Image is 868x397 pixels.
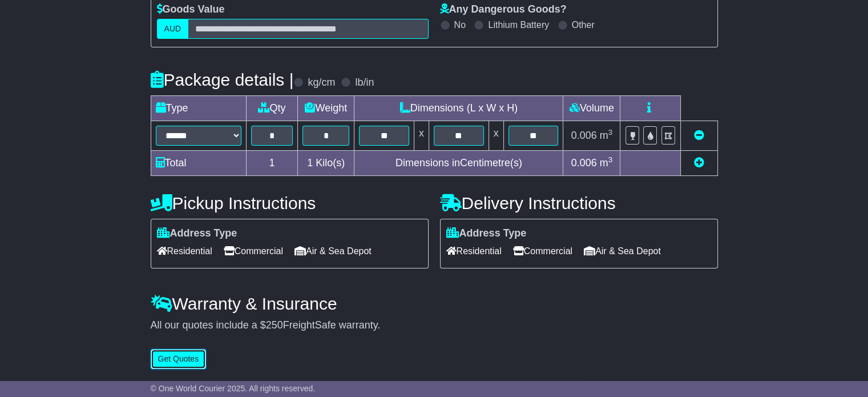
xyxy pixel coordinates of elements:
h4: Package details | [151,70,294,89]
label: Address Type [446,227,527,240]
sup: 3 [608,155,613,164]
label: Any Dangerous Goods? [440,3,567,16]
td: Type [151,95,246,121]
span: 250 [266,319,283,331]
div: All our quotes include a $ FreightSafe warranty. [151,319,718,332]
sup: 3 [608,128,613,137]
a: Add new item [694,157,704,169]
label: kg/cm [308,77,335,89]
h4: Pickup Instructions [151,194,429,212]
td: x [488,121,503,150]
td: 1 [246,150,298,175]
td: Kilo(s) [298,150,354,175]
h4: Delivery Instructions [440,194,718,212]
td: Dimensions (L x W x H) [354,95,563,121]
td: Volume [563,95,620,121]
span: 0.006 [571,130,597,141]
td: x [414,121,429,150]
label: Address Type [157,227,237,240]
td: Qty [246,95,298,121]
label: Lithium Battery [488,19,549,30]
span: 0.006 [571,157,597,169]
span: © One World Courier 2025. All rights reserved. [151,384,316,393]
td: Total [151,150,246,175]
label: AUD [157,19,189,39]
label: No [454,19,466,30]
span: Commercial [513,242,572,260]
td: Weight [298,95,354,121]
label: Goods Value [157,3,225,16]
span: Air & Sea Depot [584,242,661,260]
span: Commercial [224,242,283,260]
span: 1 [307,157,313,169]
span: Air & Sea Depot [294,242,372,260]
a: Remove this item [694,130,704,141]
span: Residential [446,242,502,260]
span: m [600,157,613,169]
label: Other [572,19,595,30]
span: m [600,130,613,141]
button: Get Quotes [151,349,207,369]
td: Dimensions in Centimetre(s) [354,150,563,175]
span: Residential [157,242,212,260]
h4: Warranty & Insurance [151,294,718,313]
label: lb/in [355,77,374,89]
